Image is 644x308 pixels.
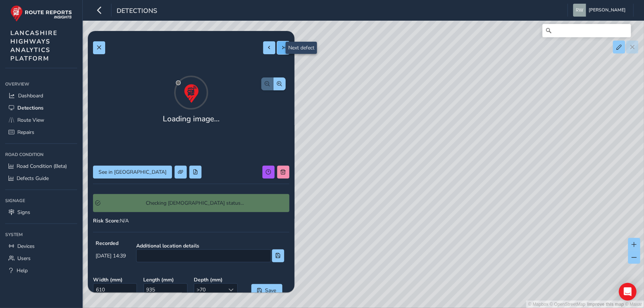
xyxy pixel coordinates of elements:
[17,104,44,111] span: Detections
[194,276,239,283] strong: Depth ( mm )
[17,163,67,170] span: Road Condition (Beta)
[5,114,77,126] a: Route View
[5,149,77,160] div: Road Condition
[5,90,77,102] a: Dashboard
[96,252,126,259] span: [DATE] 14:39
[5,229,77,240] div: System
[194,284,225,296] span: >70
[5,264,77,277] a: Help
[17,267,28,274] span: Help
[265,287,277,294] span: Save
[5,206,77,218] a: Signs
[93,217,289,224] div: : N/A
[93,166,172,179] button: See in Route View
[93,217,119,224] strong: Risk Score
[17,175,49,182] span: Defects Guide
[136,242,284,249] strong: Additional location details
[96,240,126,247] strong: Recorded
[5,126,77,138] a: Repairs
[93,276,138,283] strong: Width ( mm )
[5,252,77,264] a: Users
[5,160,77,172] a: Road Condition (Beta)
[5,172,77,184] a: Defects Guide
[573,4,586,17] img: diamond-layout
[17,243,35,250] span: Devices
[619,283,637,301] div: Open Intercom Messenger
[251,284,282,297] button: Save
[5,240,77,252] a: Devices
[5,195,77,206] div: Signage
[17,129,34,136] span: Repairs
[543,24,631,37] input: Search
[117,6,157,17] span: Detections
[589,4,626,17] span: [PERSON_NAME]
[144,276,189,283] strong: Length ( mm )
[5,79,77,90] div: Overview
[163,114,220,124] h4: Loading image...
[10,5,72,22] img: rr logo
[99,169,166,176] span: See in [GEOGRAPHIC_DATA]
[5,102,77,114] a: Detections
[17,117,44,124] span: Route View
[10,29,58,63] span: LANCASHIRE HIGHWAYS ANALYTICS PLATFORM
[17,209,30,216] span: Signs
[18,92,43,99] span: Dashboard
[573,4,628,17] button: [PERSON_NAME]
[17,255,31,262] span: Users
